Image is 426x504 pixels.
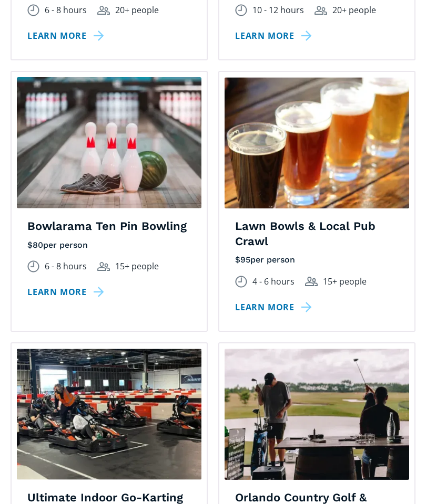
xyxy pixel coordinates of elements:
div: 20+ people [332,3,376,18]
img: Duration [27,4,39,16]
img: A group of customers are sitting in go karts, preparing for the race to start [17,349,201,480]
div: per person [250,254,295,266]
div: 20+ people [115,3,159,18]
img: Duration [235,276,247,288]
img: The bowling alley at Bowlarama Ten Pin Bowling [17,77,201,208]
img: Group size [97,262,110,271]
div: 6 - 8 hours [45,259,87,274]
img: Group size [315,6,327,15]
a: Learn more [27,28,108,44]
a: Learn more [235,28,316,44]
h4: Lawn Bowls & Local Pub Crawl [235,219,399,249]
img: Duration [27,260,39,272]
div: 95 [240,254,250,266]
img: Duration [235,4,247,16]
div: per person [43,239,88,251]
img: Group size [305,277,318,286]
img: Group size [97,6,110,15]
a: Learn more [235,300,316,315]
div: 6 - 8 hours [45,3,87,18]
div: 15+ people [323,274,367,289]
div: 15+ people [115,259,159,274]
a: Learn more [27,285,108,300]
div: 4 - 6 hours [252,274,295,289]
div: 10 - 12 hours [252,3,304,18]
div: 80 [33,239,43,251]
img: Two customers sitting in front of a driving range in an outdoor bar. [225,349,409,480]
h4: Bowlarama Ten Pin Bowling [27,219,191,234]
img: A row of craft beers in small glasses lined up on a wooden table [225,77,409,208]
div: $ [235,254,240,266]
div: $ [27,239,33,251]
